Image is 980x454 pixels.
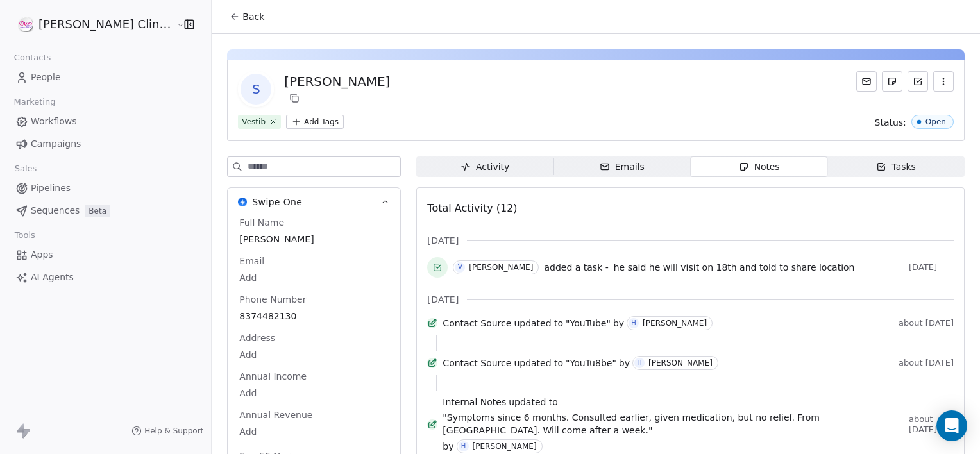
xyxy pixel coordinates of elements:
[286,115,344,129] button: Add Tags
[566,357,616,369] span: "YouTu8be"
[458,262,462,273] div: V
[85,205,110,217] span: Beta
[427,234,459,247] span: [DATE]
[10,111,201,132] a: Workflows
[9,159,42,178] span: Sales
[237,370,309,383] span: Annual Income
[875,116,906,129] span: Status:
[443,396,506,408] span: Internal Notes
[10,200,201,221] a: SequencesBeta
[239,233,389,246] span: [PERSON_NAME]
[637,358,642,368] div: H
[8,92,61,112] span: Marketing
[566,317,611,330] span: "YouTube"
[936,410,967,441] div: Open Intercom Messenger
[614,260,855,275] a: he said he will visit on 18th and told to share location
[509,396,558,408] span: updated to
[239,348,389,361] span: Add
[460,160,509,174] div: Activity
[10,67,201,88] a: People
[31,71,61,84] span: People
[144,426,203,436] span: Help & Support
[443,357,511,369] span: Contact Source
[228,188,400,216] button: Swipe OneSwipe One
[242,10,264,23] span: Back
[427,293,459,306] span: [DATE]
[10,133,201,155] a: Campaigns
[909,414,954,435] span: about [DATE]
[284,72,390,90] div: [PERSON_NAME]
[473,442,537,451] div: [PERSON_NAME]
[237,408,315,421] span: Annual Revenue
[461,441,466,451] div: H
[10,267,201,288] a: AI Agents
[237,255,267,267] span: Email
[643,319,707,328] div: [PERSON_NAME]
[514,317,563,330] span: updated to
[631,318,636,328] div: H
[909,262,954,273] span: [DATE]
[925,117,946,126] div: Open
[222,5,272,28] button: Back
[899,358,954,368] span: about [DATE]
[514,357,563,369] span: updated to
[469,263,533,272] div: [PERSON_NAME]
[239,271,389,284] span: Add
[10,178,201,199] a: Pipelines
[237,332,278,344] span: Address
[237,293,308,306] span: Phone Number
[614,262,855,273] span: he said he will visit on 18th and told to share location
[31,137,81,151] span: Campaigns
[876,160,916,174] div: Tasks
[10,244,201,265] a: Apps
[131,426,203,436] a: Help & Support
[600,160,645,174] div: Emails
[38,16,173,33] span: [PERSON_NAME] Clinic External
[239,387,389,399] span: Add
[544,261,608,274] span: added a task -
[443,411,904,437] span: "Symptoms since 6 months. Consulted earlier, given medication, but no relief. From [GEOGRAPHIC_DA...
[648,358,713,367] div: [PERSON_NAME]
[241,74,271,105] span: S
[239,425,389,438] span: Add
[31,115,77,128] span: Workflows
[427,202,517,214] span: Total Activity (12)
[252,196,302,208] span: Swipe One
[31,271,74,284] span: AI Agents
[443,440,453,453] span: by
[613,317,624,330] span: by
[8,48,56,67] span: Contacts
[31,181,71,195] span: Pipelines
[899,318,954,328] span: about [DATE]
[239,310,389,323] span: 8374482130
[31,248,53,262] span: Apps
[15,13,167,35] button: [PERSON_NAME] Clinic External
[18,17,33,32] img: RASYA-Clinic%20Circle%20icon%20Transparent.png
[9,226,40,245] span: Tools
[238,198,247,206] img: Swipe One
[237,216,287,229] span: Full Name
[443,317,511,330] span: Contact Source
[619,357,630,369] span: by
[31,204,80,217] span: Sequences
[242,116,266,128] div: Vestib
